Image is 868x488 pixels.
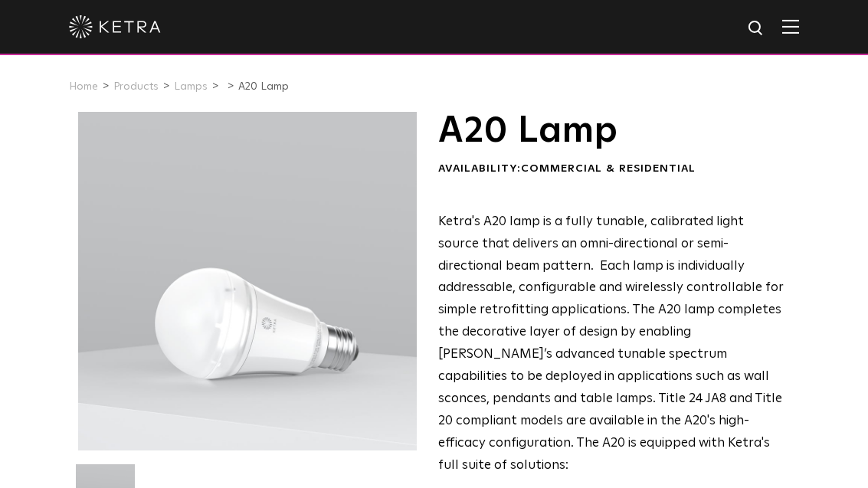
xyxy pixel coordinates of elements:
img: ketra-logo-2019-white [69,15,161,38]
div: Availability: [438,162,784,177]
a: Home [69,81,98,92]
img: search icon [747,19,766,38]
a: Lamps [174,81,208,92]
span: Ketra's A20 lamp is a fully tunable, calibrated light source that delivers an omni-directional or... [438,215,784,472]
img: Hamburger%20Nav.svg [782,19,799,34]
h1: A20 Lamp [438,112,784,150]
a: Products [113,81,159,92]
a: A20 Lamp [238,81,289,92]
span: Commercial & Residential [521,163,696,174]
